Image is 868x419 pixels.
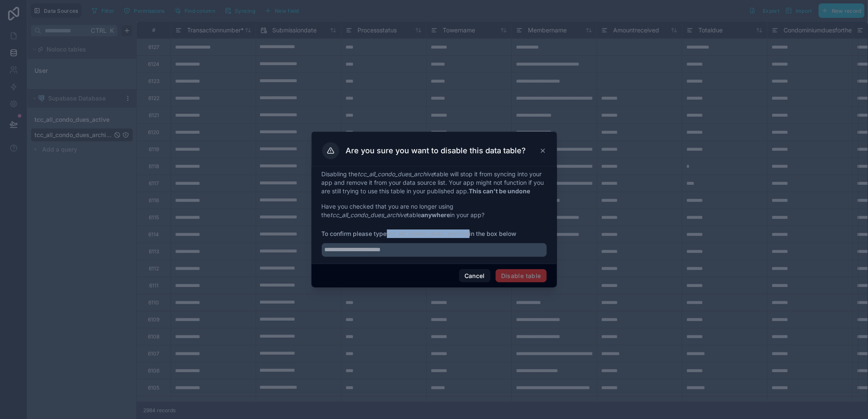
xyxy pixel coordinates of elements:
em: tcc_all_condo_dues_archive [358,170,435,178]
strong: tcc_all_condo_dues_archive [387,230,470,237]
em: tcc_all_condo_dues_archive [331,211,407,218]
strong: This can't be undone [469,187,531,195]
p: Have you checked that you are no longer using the table in your app? [322,202,547,219]
p: Disabling the table will stop it from syncing into your app and remove it from your data source l... [322,170,547,195]
button: Cancel [459,269,490,283]
span: To confirm please type in the box below [322,230,547,238]
strong: anywhere [421,211,450,218]
h3: Are you sure you want to disable this data table? [346,146,526,156]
